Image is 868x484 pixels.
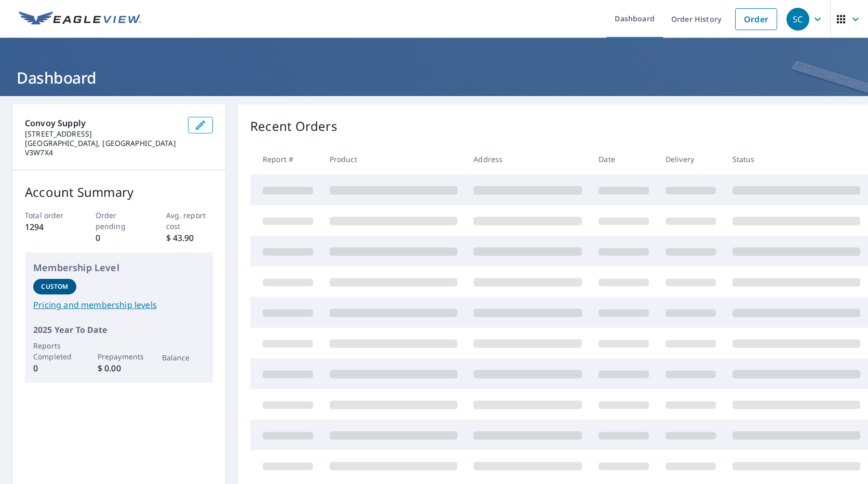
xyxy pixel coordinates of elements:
[25,117,180,129] p: Convoy Supply
[41,282,68,291] p: Custom
[25,183,213,201] p: Account Summary
[657,144,724,174] th: Delivery
[735,8,777,30] a: Order
[25,210,72,221] p: Total order
[12,67,856,88] h1: Dashboard
[786,8,809,31] div: SC
[465,144,590,174] th: Address
[33,324,205,336] p: 2025 Year To Date
[25,221,72,233] p: 1294
[96,232,143,244] p: 0
[33,299,205,311] a: Pricing and membership levels
[162,352,205,363] p: Balance
[98,362,141,374] p: $ 0.00
[321,144,466,174] th: Product
[33,340,76,362] p: Reports Completed
[33,362,76,374] p: 0
[166,210,213,232] p: Avg. report cost
[33,261,205,275] p: Membership Level
[590,144,657,174] th: Date
[250,144,321,174] th: Report #
[96,210,143,232] p: Order pending
[25,139,180,157] p: [GEOGRAPHIC_DATA], [GEOGRAPHIC_DATA] V3W7X4
[25,129,180,139] p: [STREET_ADDRESS]
[98,351,141,362] p: Prepayments
[19,11,141,27] img: EV Logo
[166,232,213,244] p: $ 43.90
[250,117,337,136] p: Recent Orders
